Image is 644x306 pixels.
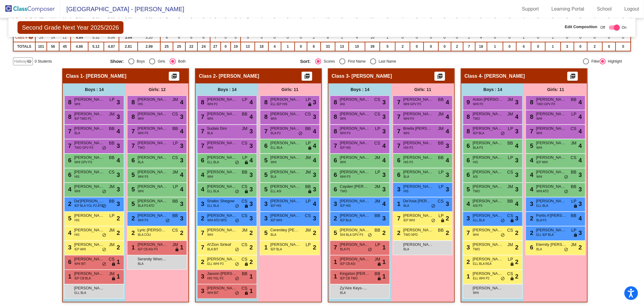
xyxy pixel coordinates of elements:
span: On [622,25,626,30]
span: 8 [332,113,337,120]
td: 2 [587,42,603,51]
td: 56 [47,42,59,51]
span: 8 [332,99,337,106]
span: [PERSON_NAME] [207,96,237,103]
span: Class 4 [464,73,481,79]
span: 7 [396,113,400,120]
span: JM [438,125,444,132]
span: [GEOGRAPHIC_DATA] - [PERSON_NAME] [60,4,184,14]
span: [PERSON_NAME] [340,111,370,117]
td: 0 [410,33,424,42]
span: 7 [396,99,400,106]
span: [PERSON_NAME] [270,140,300,146]
span: [PERSON_NAME] [137,125,168,132]
span: LP [571,111,576,117]
span: 3 [180,141,183,150]
td: 6 [307,42,321,51]
span: 7 [199,128,204,135]
span: 8 [465,113,470,120]
td: 0 [395,33,410,42]
span: WHI [207,145,213,150]
span: lock [308,102,312,107]
mat-icon: picture_as_pdf [171,73,178,82]
td: 4 [516,42,531,51]
span: [PERSON_NAME] [207,111,237,117]
span: 3 [180,112,183,121]
span: 7 [199,113,204,120]
span: do_not_disturb_alt [501,131,505,136]
span: - [PERSON_NAME] [482,73,525,79]
td: 0 [602,42,616,51]
td: 4 [268,42,281,51]
span: CS [242,140,247,146]
span: 3 [515,127,518,136]
span: [PERSON_NAME] [473,140,503,146]
td: 3.04 [119,33,138,42]
div: Girls [155,59,165,64]
div: Girls: 11 [524,83,587,96]
span: [PERSON_NAME] [270,96,300,103]
span: 8 [465,128,470,135]
td: 0 [424,42,438,51]
span: [PERSON_NAME] [137,96,168,103]
td: 0 [410,42,424,51]
span: 7 [199,142,204,149]
td: 0 [295,42,307,51]
span: 8 [130,113,135,120]
span: Class 4 [15,35,27,40]
span: 4 [515,141,518,150]
td: 1 [380,33,395,42]
td: 6 [160,33,173,42]
span: - [PERSON_NAME] [216,73,259,79]
td: 3.20 [138,33,160,42]
span: 3 [117,141,120,150]
td: 13 [335,42,349,51]
span: CS [374,140,380,146]
span: Sort: [300,59,311,64]
span: CS [374,111,380,117]
a: Support [517,4,544,14]
span: BB [242,111,248,117]
span: JM [242,125,248,132]
span: [PERSON_NAME] [74,125,104,132]
span: LP [306,140,311,146]
span: JM [571,140,577,146]
div: First Name [345,59,366,64]
td: 3 [255,33,268,42]
div: Boys : 14 [196,83,258,96]
span: 7 [130,128,135,135]
td: 2.99 [138,42,160,51]
span: BB [305,125,311,132]
td: 4 [475,33,487,42]
span: LP [173,140,178,146]
mat-radio-group: Select an option [300,58,485,64]
span: 4 [578,112,582,121]
td: 0 [602,33,616,42]
td: 7 [210,33,221,42]
span: Class 1 [66,73,83,79]
span: [PERSON_NAME] [473,125,503,132]
td: 25 [173,42,185,51]
div: Boys [134,59,145,64]
span: 8 [66,99,71,106]
span: [PERSON_NAME] [403,111,433,117]
span: JM [109,111,115,117]
mat-icon: picture_as_pdf [303,73,311,82]
td: 7 [463,42,475,51]
span: 4 [313,141,316,150]
td: 39 [365,42,380,51]
td: 2 [395,42,410,51]
td: 1 [545,42,560,51]
td: 0 [221,33,231,42]
td: 0 [616,42,631,51]
span: BB [508,140,513,146]
span: Off [601,25,605,30]
span: 8 [66,113,71,120]
span: BB [172,125,178,132]
td: 1 [545,33,560,42]
span: LP [242,96,247,103]
span: IEP HIS [340,145,351,150]
span: LP [109,96,114,103]
span: [PERSON_NAME] [137,140,168,146]
span: [PERSON_NAME] [74,96,104,103]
